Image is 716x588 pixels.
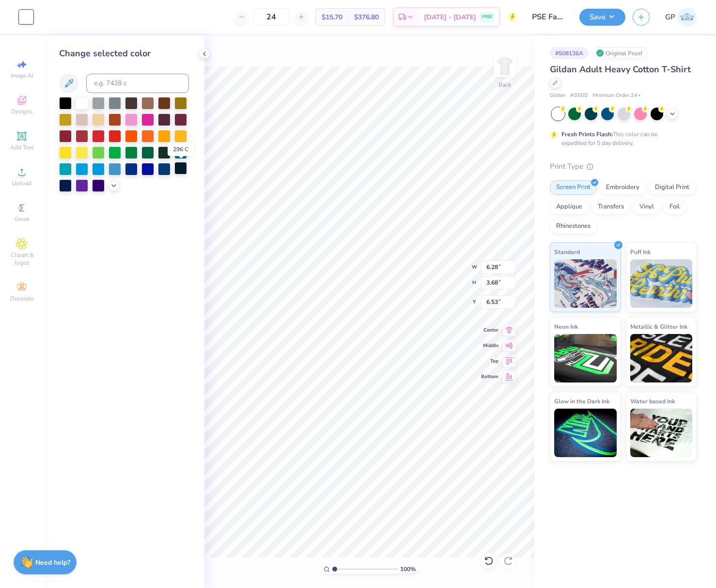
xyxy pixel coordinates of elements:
span: Clipart & logos [5,251,39,267]
div: Print Type [550,161,697,172]
span: Gildan [550,92,565,100]
span: 100 % [400,565,416,573]
img: Metallic & Glitter Ink [630,334,693,382]
img: Neon Ink [554,334,617,382]
span: Center [481,327,498,334]
img: Puff Ink [630,259,693,308]
div: This color can be expedited for 5 day delivery. [561,130,681,147]
span: Add Text [10,143,33,151]
span: Water based Ink [630,396,675,406]
span: Neon Ink [554,321,578,332]
div: Transfers [591,200,630,214]
span: # G500 [570,92,588,100]
span: Decorate [10,295,33,302]
div: Digital Print [649,180,696,195]
img: Glow in the Dark Ink [554,409,617,457]
strong: Fresh Prints Flash: [561,130,613,138]
strong: Need help? [35,558,70,567]
input: – – [252,8,290,26]
div: Vinyl [633,200,660,214]
span: Gildan Adult Heavy Cotton T-Shirt [550,64,691,75]
span: Metallic & Glitter Ink [630,321,687,332]
div: # 508136A [550,47,589,59]
span: Glow in the Dark Ink [554,396,609,406]
span: [DATE] - [DATE] [424,12,476,22]
img: Germaine Penalosa [678,8,697,27]
span: $15.70 [322,12,342,22]
span: Upload [12,179,31,187]
div: Rhinestones [550,219,597,234]
div: 296 C [168,143,194,156]
div: Change selected color [59,47,189,60]
span: Greek [15,215,30,223]
div: Screen Print [550,180,597,195]
span: Designs [11,108,32,115]
div: Applique [550,200,589,214]
span: GP [665,12,675,23]
span: FREE [482,14,492,20]
button: Save [579,9,625,26]
span: Minimum Order: 24 + [592,92,641,100]
span: Image AI [11,72,33,79]
span: Bottom [481,373,498,380]
span: $376.80 [354,12,379,22]
input: Untitled Design [525,7,572,27]
input: e.g. 7428 c [86,74,189,93]
span: Middle [481,342,498,349]
span: Puff Ink [630,247,651,257]
div: Embroidery [600,180,646,195]
span: Standard [554,247,580,257]
img: Water based Ink [630,409,693,457]
span: Top [481,358,498,365]
div: Back [498,80,511,89]
div: Foil [663,200,686,214]
div: Original Proof [593,47,648,59]
a: GP [665,8,697,27]
img: Standard [554,259,617,308]
img: Back [495,56,514,76]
